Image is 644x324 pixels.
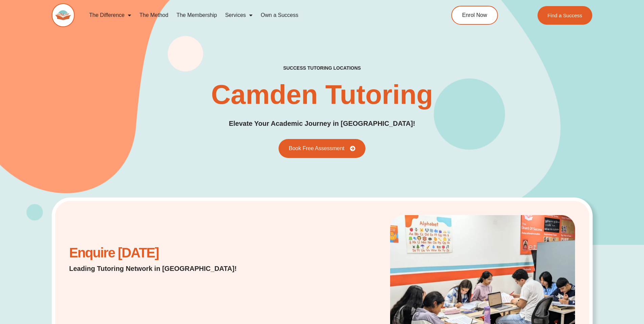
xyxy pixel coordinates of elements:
p: Elevate Your Academic Journey in [GEOGRAPHIC_DATA]! [229,118,415,129]
a: The Method [135,7,172,23]
h2: success tutoring locations [283,65,361,71]
a: The Difference [85,7,136,23]
span: Book Free Assessment [289,146,344,151]
h1: Camden Tutoring [211,81,433,108]
span: Enrol Now [462,13,487,18]
span: Find a Success [548,13,582,18]
a: Own a Success [257,7,302,23]
a: Enrol Now [451,6,498,25]
a: Find a Success [538,6,593,25]
a: Book Free Assessment [279,139,365,158]
a: Services [221,7,257,23]
nav: Menu [85,7,421,23]
p: Leading Tutoring Network in [GEOGRAPHIC_DATA]! [69,264,254,273]
a: The Membership [172,7,221,23]
h2: Enquire [DATE] [69,249,254,257]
